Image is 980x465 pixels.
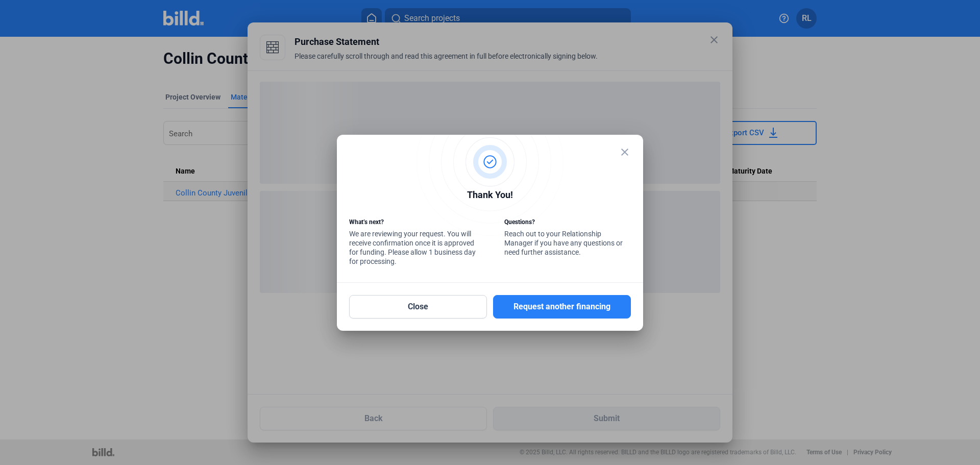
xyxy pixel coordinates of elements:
div: Reach out to your Relationship Manager if you have any questions or need further assistance. [504,217,631,259]
div: Thank You! [349,188,631,205]
div: What’s next? [349,217,476,229]
div: Questions? [504,217,631,229]
button: Close [349,295,487,319]
mat-icon: close [619,146,631,158]
div: We are reviewing your request. You will receive confirmation once it is approved for funding. Ple... [349,217,476,268]
button: Request another financing [493,295,631,319]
